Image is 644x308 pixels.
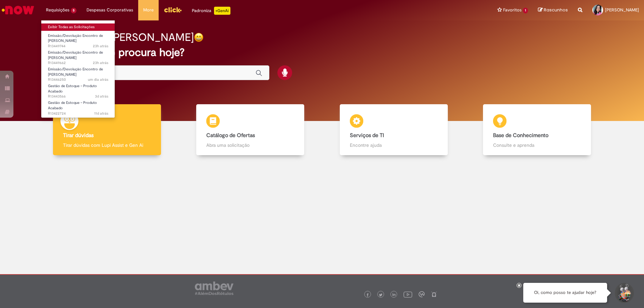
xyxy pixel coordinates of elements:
span: Emissão/Devolução Encontro de [PERSON_NAME] [48,33,103,44]
span: Gestão de Estoque – Produto Acabado [48,100,97,111]
a: Serviços de TI Encontre ajuda [322,104,466,156]
a: Exibir Todas as Solicitações [41,23,115,31]
span: R13449744 [48,44,108,49]
a: Aberto R13446250 : Emissão/Devolução Encontro de Contas Fornecedor [41,66,115,80]
span: 23h atrás [93,44,108,49]
a: Aberto R13443566 : Gestão de Estoque – Produto Acabado [41,82,115,97]
img: logo_footer_naosei.png [431,291,437,297]
span: 5 [71,8,76,13]
img: logo_footer_workplace.png [419,291,425,297]
span: Rascunhos [544,7,568,13]
b: Base de Conhecimento [493,132,548,139]
button: Iniciar Conversa de Suporte [614,283,634,303]
img: ServiceNow [1,3,35,17]
p: Abra uma solicitação [206,142,294,148]
ul: Requisições [41,20,115,118]
p: Consulte e aprenda [493,142,581,148]
img: logo_footer_facebook.png [366,293,369,297]
p: Tirar dúvidas com Lupi Assist e Gen Ai [63,142,151,148]
h2: O que você procura hoje? [58,47,586,58]
span: R13446250 [48,77,108,82]
span: Emissão/Devolução Encontro de [PERSON_NAME] [48,67,103,77]
a: Rascunhos [538,7,568,13]
a: Aberto R13422724 : Gestão de Estoque – Produto Acabado [41,99,115,114]
span: More [143,7,154,13]
span: Despesas Corporativas [87,7,133,13]
span: R13422724 [48,111,108,116]
img: logo_footer_youtube.png [404,290,412,299]
a: Base de Conhecimento Consulte e aprenda [466,104,609,156]
a: Catálogo de Ofertas Abra uma solicitação [179,104,322,156]
img: logo_footer_linkedin.png [392,293,396,297]
span: R13449662 [48,60,108,66]
span: um dia atrás [88,77,108,82]
img: happy-face.png [194,33,204,42]
span: Emissão/Devolução Encontro de [PERSON_NAME] [48,50,103,60]
time: 26/08/2025 16:54:52 [93,44,108,49]
a: Aberto R13449662 : Emissão/Devolução Encontro de Contas Fornecedor [41,49,115,63]
a: Aberto R13449744 : Emissão/Devolução Encontro de Contas Fornecedor [41,32,115,47]
img: logo_footer_ambev_rotulo_gray.png [195,282,233,295]
span: Requisições [46,7,69,13]
div: Padroniza [192,7,230,15]
time: 25/08/2025 21:58:21 [88,77,108,82]
p: Encontre ajuda [350,142,438,148]
h2: Boa tarde, [PERSON_NAME] [58,32,194,43]
span: Gestão de Estoque – Produto Acabado [48,83,97,94]
b: Catálogo de Ofertas [206,132,255,139]
span: 23h atrás [93,60,108,65]
span: R13443566 [48,94,108,99]
span: 11d atrás [94,111,108,116]
img: click_logo_yellow_360x200.png [164,5,182,15]
a: Tirar dúvidas Tirar dúvidas com Lupi Assist e Gen Ai [35,104,179,156]
span: 1 [523,8,528,13]
img: logo_footer_twitter.png [379,293,382,297]
p: +GenAi [214,7,230,15]
time: 26/08/2025 16:45:54 [93,60,108,65]
b: Serviços de TI [350,132,384,139]
span: [PERSON_NAME] [605,7,639,13]
b: Tirar dúvidas [63,132,94,139]
span: Favoritos [503,7,522,13]
time: 25/08/2025 10:57:02 [95,94,108,99]
span: 3d atrás [95,94,108,99]
div: Oi, como posso te ajudar hoje? [523,283,607,303]
time: 16/08/2025 20:12:44 [94,111,108,116]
